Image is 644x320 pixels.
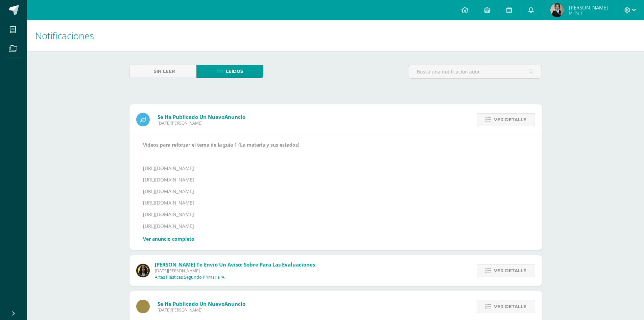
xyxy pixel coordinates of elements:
[158,307,245,313] span: [DATE][PERSON_NAME]
[155,268,315,274] span: [DATE][PERSON_NAME]
[155,275,225,280] p: Artes Plásticas Segundo Primaria 'A'
[226,65,243,78] span: Leídos
[143,211,528,217] p: [URL][DOMAIN_NAME]
[158,120,245,126] span: [DATE][PERSON_NAME]
[136,264,150,277] img: 978522c064c816924fc49f562b9bfe00.png
[224,300,245,307] span: Anuncio
[143,236,194,242] a: Ver anuncio completo
[143,223,528,229] p: [URL][DOMAIN_NAME]
[129,65,196,78] a: Sin leer
[35,29,94,42] span: Notificaciones
[143,142,300,148] u: Videos para reforzar el tema de la guía 1 (La materia y sus estados)
[408,65,542,78] input: Busca una notificación aquí
[155,261,315,268] span: [PERSON_NAME] te envió un aviso: Sobre para las evaluaciones
[158,113,245,120] span: Se ha publicado un nuevo
[143,188,528,194] p: [URL][DOMAIN_NAME]
[494,113,526,126] span: Ver detalle
[154,65,175,78] span: Sin leer
[143,200,528,206] p: [URL][DOMAIN_NAME]
[143,177,528,183] p: [URL][DOMAIN_NAME]
[494,300,526,313] span: Ver detalle
[143,165,528,171] p: [URL][DOMAIN_NAME]
[158,300,245,307] span: Se ha publicado un nuevo
[224,113,245,120] span: Anuncio
[196,65,263,78] a: Leídos
[569,4,608,11] span: [PERSON_NAME]
[569,10,608,16] span: Mi Perfil
[550,3,564,17] img: 0421e6e53ac737d2b9142b404e341583.png
[494,264,526,277] span: Ver detalle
